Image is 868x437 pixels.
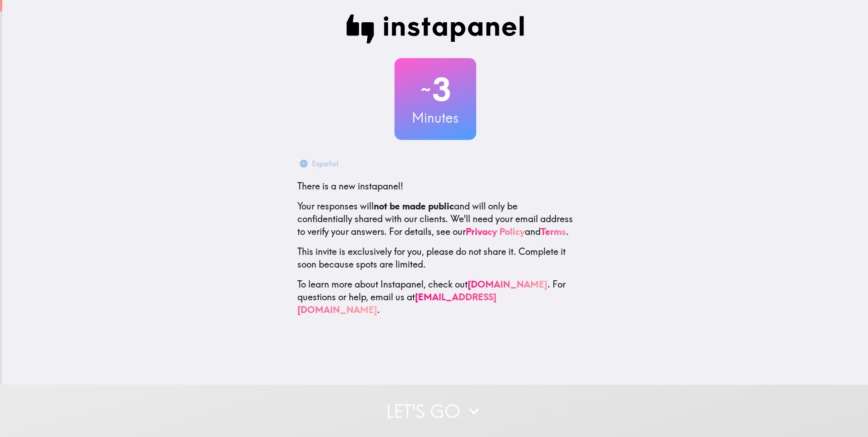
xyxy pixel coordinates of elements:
p: This invite is exclusively for you, please do not share it. Complete it soon because spots are li... [297,245,573,271]
button: Español [297,154,342,173]
h3: Minutes [395,108,476,127]
span: There is a new instapanel! [297,180,403,192]
span: ~ [419,76,432,103]
img: Instapanel [346,15,524,44]
b: not be made public [374,200,454,212]
a: [DOMAIN_NAME] [468,278,547,290]
h2: 3 [395,71,476,108]
a: [EMAIL_ADDRESS][DOMAIN_NAME] [297,291,497,315]
a: Privacy Policy [466,226,525,237]
a: Terms [541,226,566,237]
p: Your responses will and will only be confidentially shared with our clients. We'll need your emai... [297,200,573,238]
p: To learn more about Instapanel, check out . For questions or help, email us at . [297,278,573,316]
div: Español [312,157,338,170]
